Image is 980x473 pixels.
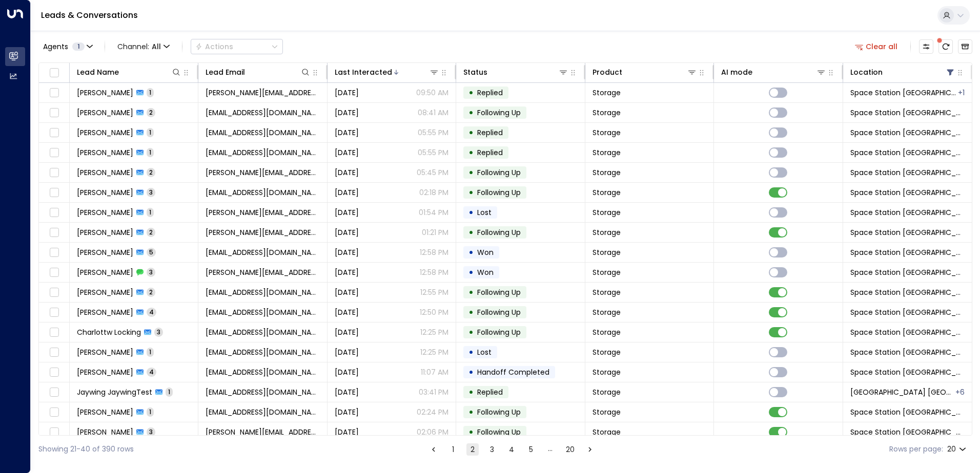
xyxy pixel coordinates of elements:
span: Space Station Doncaster [850,127,965,138]
p: 11:07 AM [421,367,448,377]
div: Actions [195,42,233,51]
div: • [468,324,474,341]
span: Michael White [77,407,133,417]
span: Toggle select row [48,166,60,179]
span: Michele Stilborn [77,347,133,357]
p: 12:58 PM [420,247,448,257]
span: 1 [147,208,154,217]
nav: pagination navigation [427,443,597,456]
span: jw@test.com [206,387,319,397]
button: Channel:All [113,39,174,54]
span: Space Station Doncaster [850,147,965,158]
button: Agents1 [38,39,96,54]
span: Storage [593,88,621,98]
span: Yesterday [335,107,359,118]
span: Sep 18, 2025 [335,247,359,257]
div: Lead Email [206,66,310,78]
span: Storage [593,347,621,357]
span: meadowspt@live.co.uk [206,187,319,198]
p: 02:24 PM [417,407,448,417]
span: Sep 18, 2025 [335,307,359,317]
span: 3 [147,188,155,197]
span: Storage [593,187,621,198]
span: Storage [593,227,621,238]
span: Following Up [477,407,521,417]
span: Won [477,247,494,257]
span: Space Station Uxbridge [850,387,954,397]
span: Space Station Doncaster [850,107,965,118]
span: Gembostevo77@gmail.com [206,107,319,118]
div: Space Station Brentford,Space Station Chiswick,Space Station Doncaster,Space Station Wakefield,Sp... [955,387,965,397]
span: Lucy Walton [77,207,133,218]
span: Space Station Doncaster [850,307,965,317]
span: Replied [477,88,503,98]
span: Following Up [477,427,521,437]
button: Go to page 3 [486,443,498,456]
span: Toggle select row [48,206,60,219]
p: 09:50 AM [416,88,448,98]
span: Agents [43,43,68,50]
span: Sep 18, 2025 [335,267,359,277]
label: Rows per page: [889,444,943,455]
span: Space Station Doncaster [850,427,965,437]
span: 1 [147,148,154,157]
span: Space Station Wakefield [850,88,957,98]
span: Toggle select row [48,286,60,299]
div: • [468,423,474,441]
div: Last Interacted [335,66,439,78]
span: Toggle select row [48,406,60,419]
span: Following Up [477,327,521,337]
span: 2 [147,168,155,177]
span: Storage [593,247,621,257]
span: 1 [72,42,85,51]
span: georgina_dowling@hotmail.co.uk [206,427,319,437]
span: liamharrington58@yahoo.com [206,307,319,317]
p: 12:25 PM [420,327,448,337]
span: lewisacollier@outlook.com [206,147,319,158]
p: 05:55 PM [418,147,448,158]
span: Space Station Doncaster [850,187,965,198]
span: Sommer Lindley [77,227,133,238]
span: Following Up [477,307,521,317]
div: • [468,144,474,161]
span: Liam Harrington [77,307,133,317]
span: Lewis Collier [77,147,133,158]
span: 1 [147,348,154,356]
span: Jade Irwin [77,127,133,138]
span: Sep 18, 2025 [335,147,359,158]
span: Storage [593,207,621,218]
span: Following Up [477,227,521,238]
span: Following Up [477,187,521,198]
span: 2 [147,228,155,236]
span: 1 [147,128,154,137]
span: charrouty@gmail.com [206,327,319,337]
p: 05:55 PM [418,127,448,138]
button: Go to page 20 [564,443,577,456]
p: 12:25 PM [420,347,448,357]
span: Won [477,267,494,277]
span: Space Station Doncaster [850,247,965,257]
span: Toggle select all [48,67,60,79]
span: Storage [593,327,621,337]
span: 1 [147,88,154,97]
span: Toggle select row [48,426,60,439]
div: • [468,304,474,321]
div: • [468,124,474,141]
span: Toggle select row [48,146,60,159]
p: 05:45 PM [417,167,448,178]
span: jackiesmith236@ymail.com [206,287,319,297]
span: Storage [593,387,621,397]
div: Lead Email [206,66,245,78]
p: 12:55 PM [420,287,448,297]
span: 5 [147,248,156,256]
span: Toggle select row [48,326,60,339]
span: 4 [147,308,156,316]
span: Storage [593,127,621,138]
button: Clear all [851,39,902,54]
a: Leads & Conversations [41,9,138,21]
span: Storage [593,287,621,297]
span: Space Station Doncaster [850,327,965,337]
button: Actions [191,39,283,54]
div: Location [850,66,955,78]
span: Storage [593,267,621,277]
